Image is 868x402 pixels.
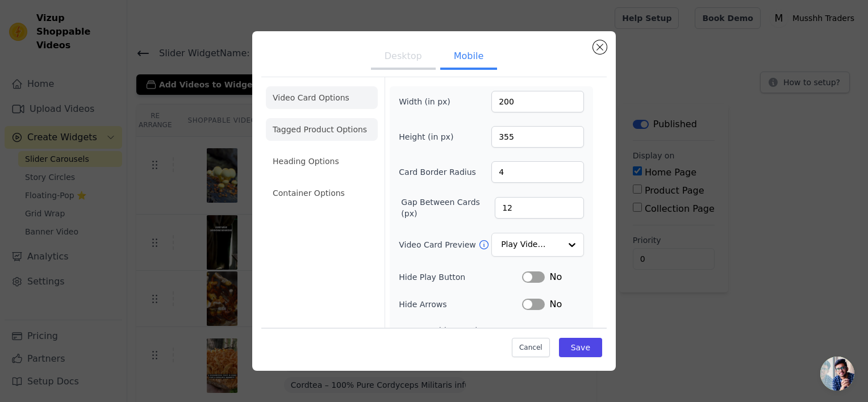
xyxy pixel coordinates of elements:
a: Open chat [820,357,854,391]
button: Desktop [371,45,436,70]
button: Save [559,338,602,357]
li: Container Options [266,182,378,204]
label: Hide Play Button [399,271,522,283]
label: Width (in px) [399,96,461,107]
li: Tagged Product Options [266,118,378,141]
span: No [549,298,562,311]
li: Heading Options [266,150,378,173]
label: Hide Arrows [399,299,522,310]
label: Video Card Preview [399,239,478,250]
label: Remove Video Card Shadow [399,325,511,347]
li: Video Card Options [266,86,378,109]
button: Close modal [593,40,607,54]
label: Height (in px) [399,131,461,143]
span: No [549,270,562,284]
button: Cancel [512,338,550,357]
label: Gap Between Cards (px) [401,196,495,219]
label: Card Border Radius [399,166,476,178]
button: Mobile [440,45,497,70]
